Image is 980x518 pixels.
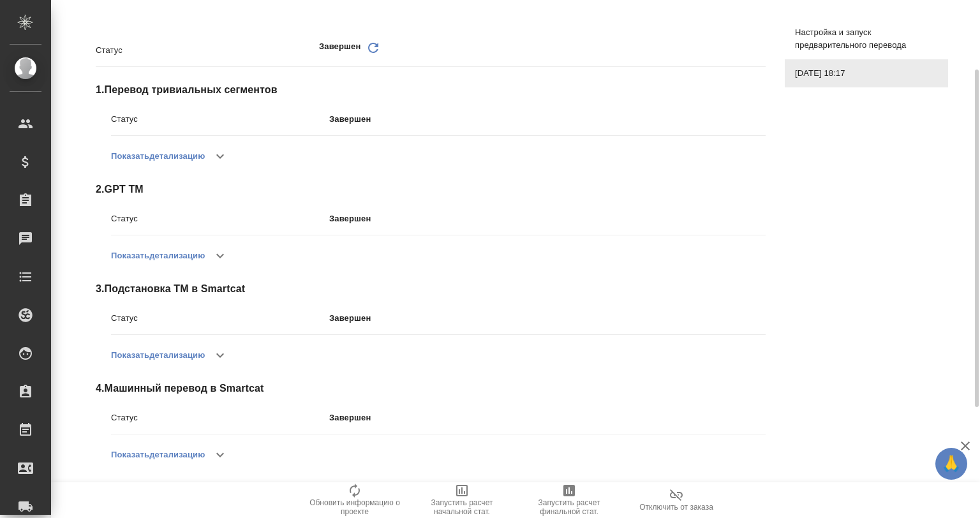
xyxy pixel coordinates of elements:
[329,312,766,325] p: Завершен
[301,482,408,518] button: Обновить информацию о проекте
[329,212,766,225] p: Завершен
[785,59,948,87] div: [DATE] 18:17
[111,440,205,470] button: Показатьдетализацию
[111,411,329,424] p: Статус
[96,281,766,297] span: 3 . Подстановка ТМ в Smartcat
[96,44,319,57] p: Статус
[795,26,938,52] span: Настройка и запуск предварительного перевода
[408,482,516,518] button: Запустить расчет начальной стат.
[795,67,938,80] span: [DATE] 18:17
[329,113,766,126] p: Завершен
[319,40,360,60] p: Завершен
[623,482,730,518] button: Отключить от заказа
[111,141,205,172] button: Показатьдетализацию
[639,503,713,512] span: Отключить от заказа
[96,381,766,396] span: 4 . Машинный перевод в Smartcat
[523,498,615,516] span: Запустить расчет финальной стат.
[111,312,329,325] p: Статус
[96,82,766,98] span: 1 . Перевод тривиальных сегментов
[416,498,508,516] span: Запустить расчет начальной стат.
[111,212,329,225] p: Статус
[329,411,766,424] p: Завершен
[940,450,962,477] span: 🙏
[309,498,401,516] span: Обновить информацию о проекте
[96,480,766,496] span: 5 . GPEMT с глоссариями
[516,482,623,518] button: Запустить расчет финальной стат.
[785,18,948,59] div: Настройка и запуск предварительного перевода
[96,182,766,197] span: 2 . GPT TM
[111,241,205,271] button: Показатьдетализацию
[935,448,967,480] button: 🙏
[111,113,329,126] p: Статус
[111,340,205,371] button: Показатьдетализацию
